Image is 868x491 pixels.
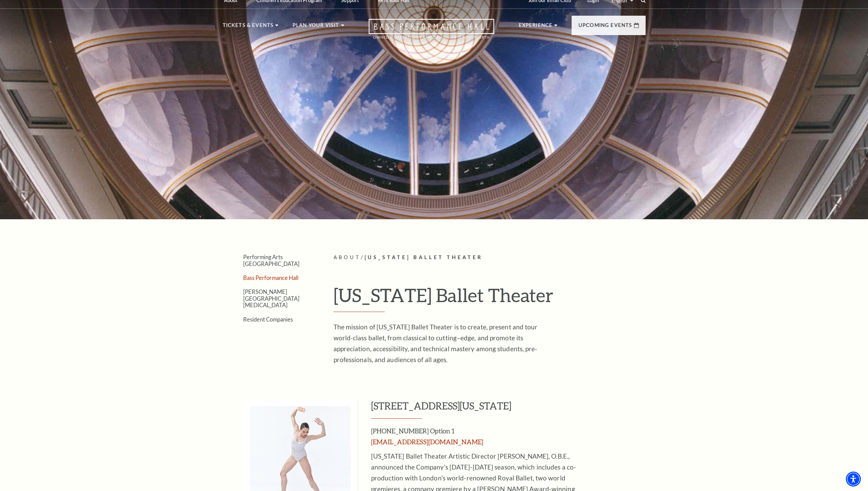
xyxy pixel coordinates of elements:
span: [US_STATE] Ballet Theater [365,254,483,260]
a: Bass Performance Hall [243,274,298,281]
a: Open this option [344,19,519,46]
a: [PERSON_NAME][GEOGRAPHIC_DATA][MEDICAL_DATA] [243,288,299,308]
a: Resident Companies [243,316,293,323]
span: About [334,254,361,260]
h3: [PHONE_NUMBER] Option 1 [371,426,593,447]
h3: [STREET_ADDRESS][US_STATE] [371,399,646,419]
p: Tickets & Events [223,21,274,33]
h1: [US_STATE] Ballet Theater [334,284,646,312]
a: [EMAIL_ADDRESS][DOMAIN_NAME] [371,438,483,446]
div: Accessibility Menu [846,472,861,487]
p: The mission of [US_STATE] Ballet Theater is to create, present and tour world-class ballet, from ... [334,322,555,365]
p: Plan Your Visit [293,21,339,33]
p: Experience [519,21,553,33]
p: / [334,253,646,262]
a: Performing Arts [GEOGRAPHIC_DATA] [243,254,299,267]
p: Upcoming Events [578,21,632,33]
